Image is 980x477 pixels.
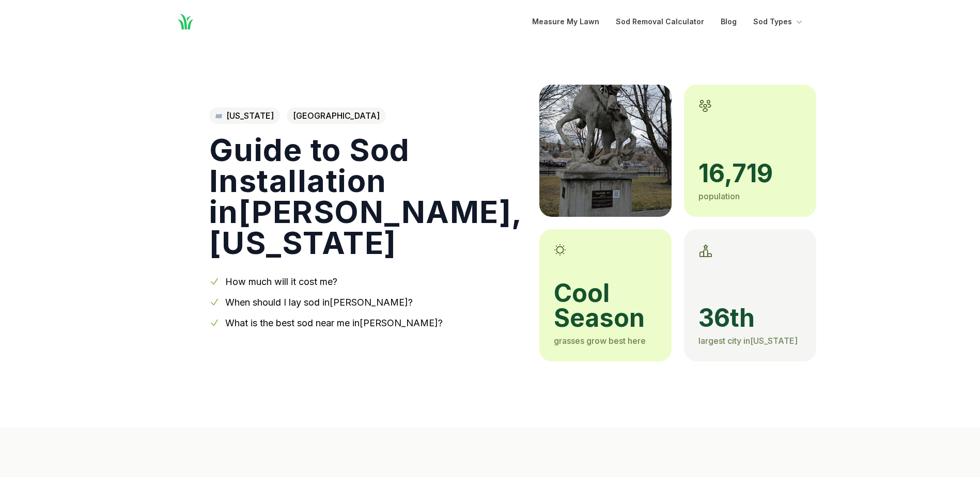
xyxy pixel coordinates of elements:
span: 16,719 [698,161,802,186]
span: population [698,191,740,201]
img: A picture of Pendleton [539,85,672,217]
h1: Guide to Sod Installation in [PERSON_NAME] , [US_STATE] [209,134,523,258]
span: 36th [698,306,802,330]
a: Blog [721,15,737,28]
a: When should I lay sod in[PERSON_NAME]? [225,297,413,308]
a: Sod Removal Calculator [616,15,704,28]
span: largest city in [US_STATE] [698,336,798,346]
button: Sod Types [753,15,804,28]
span: grasses grow best here [554,336,646,346]
img: Oregon state outline [215,114,222,119]
span: [GEOGRAPHIC_DATA] [287,107,386,124]
a: [US_STATE] [209,107,280,124]
a: What is the best sod near me in[PERSON_NAME]? [225,317,443,328]
a: Measure My Lawn [532,15,599,28]
span: cool season [554,281,657,330]
a: How much will it cost me? [225,276,337,287]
